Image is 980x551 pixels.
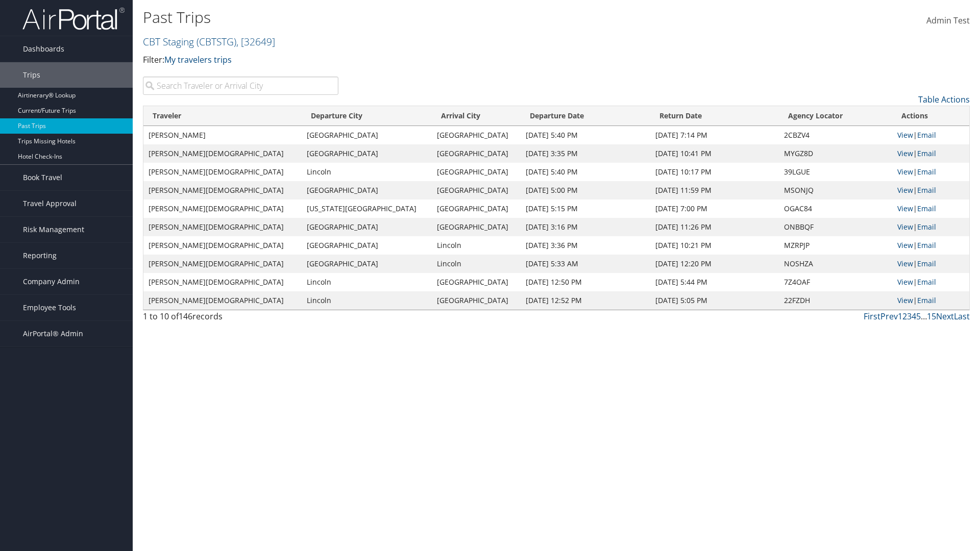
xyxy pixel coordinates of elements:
td: [PERSON_NAME][DEMOGRAPHIC_DATA] [143,144,302,163]
td: | [892,126,969,144]
td: [PERSON_NAME][DEMOGRAPHIC_DATA] [143,291,302,310]
td: [DATE] 10:17 PM [650,163,779,181]
td: [PERSON_NAME] [143,126,302,144]
th: Traveler: activate to sort column descending [143,106,302,126]
td: [DATE] 12:50 PM [521,273,650,291]
a: View [897,130,913,140]
td: [GEOGRAPHIC_DATA] [432,218,521,236]
a: Table Actions [918,94,970,105]
a: First [864,311,880,322]
th: Departure Date: activate to sort column ascending [521,106,650,126]
a: View [897,295,913,305]
a: View [897,259,913,268]
a: Email [917,167,936,177]
td: [PERSON_NAME][DEMOGRAPHIC_DATA] [143,199,302,218]
td: | [892,218,969,236]
a: View [897,240,913,250]
a: View [897,277,913,287]
td: [GEOGRAPHIC_DATA] [432,126,521,144]
td: [DATE] 11:26 PM [650,218,779,236]
a: Email [917,240,936,250]
a: 5 [916,311,921,322]
td: [PERSON_NAME][DEMOGRAPHIC_DATA] [143,218,302,236]
span: , [ 32649 ] [236,35,275,48]
td: 39LGUE [779,163,892,181]
a: Email [917,277,936,287]
td: | [892,273,969,291]
td: Lincoln [432,255,521,273]
td: [GEOGRAPHIC_DATA] [302,255,432,273]
td: [PERSON_NAME][DEMOGRAPHIC_DATA] [143,273,302,291]
span: Dashboards [23,36,64,62]
span: Book Travel [23,165,62,190]
td: [DATE] 5:00 PM [521,181,650,199]
td: [DATE] 12:20 PM [650,255,779,273]
a: Prev [880,311,898,322]
span: Reporting [23,243,57,268]
a: View [897,185,913,195]
a: View [897,167,913,177]
td: Lincoln [302,291,432,310]
td: [GEOGRAPHIC_DATA] [432,144,521,163]
span: Company Admin [23,269,80,294]
td: MZRPJP [779,236,892,255]
th: Return Date: activate to sort column ascending [650,106,779,126]
td: [GEOGRAPHIC_DATA] [302,144,432,163]
a: 2 [902,311,907,322]
th: Departure City: activate to sort column ascending [302,106,432,126]
td: [GEOGRAPHIC_DATA] [432,181,521,199]
td: [DATE] 3:36 PM [521,236,650,255]
td: | [892,236,969,255]
a: Email [917,222,936,232]
td: | [892,144,969,163]
td: OGAC84 [779,199,892,218]
a: Next [936,311,954,322]
a: Admin Test [926,5,970,37]
span: AirPortal® Admin [23,321,83,346]
a: Email [917,259,936,268]
img: airportal-logo.png [22,7,125,31]
td: | [892,255,969,273]
td: 22FZDH [779,291,892,310]
td: [DATE] 5:05 PM [650,291,779,310]
td: [GEOGRAPHIC_DATA] [302,218,432,236]
td: 2CBZV4 [779,126,892,144]
td: [DATE] 5:40 PM [521,126,650,144]
span: Risk Management [23,217,84,242]
td: | [892,181,969,199]
td: [PERSON_NAME][DEMOGRAPHIC_DATA] [143,181,302,199]
a: 1 [898,311,902,322]
th: Actions [892,106,969,126]
td: [GEOGRAPHIC_DATA] [302,236,432,255]
a: Email [917,185,936,195]
td: [DATE] 5:15 PM [521,199,650,218]
th: Arrival City: activate to sort column ascending [432,106,521,126]
td: Lincoln [302,163,432,181]
td: [DATE] 3:16 PM [521,218,650,236]
input: Search Traveler or Arrival City [143,77,338,95]
span: ( CBTSTG ) [197,35,236,48]
th: Agency Locator: activate to sort column ascending [779,106,892,126]
a: Email [917,130,936,140]
td: [DATE] 7:14 PM [650,126,779,144]
a: View [897,222,913,232]
td: NOSHZA [779,255,892,273]
td: [DATE] 7:00 PM [650,199,779,218]
td: [DATE] 10:41 PM [650,144,779,163]
td: [DATE] 5:33 AM [521,255,650,273]
td: [DATE] 10:21 PM [650,236,779,255]
span: … [921,311,927,322]
a: Last [954,311,970,322]
span: 146 [179,311,192,322]
td: | [892,291,969,310]
td: [DATE] 5:40 PM [521,163,650,181]
td: | [892,163,969,181]
a: My travelers trips [164,54,232,65]
td: [PERSON_NAME][DEMOGRAPHIC_DATA] [143,236,302,255]
td: [US_STATE][GEOGRAPHIC_DATA] [302,199,432,218]
p: Filter: [143,54,694,67]
td: ONBBQF [779,218,892,236]
td: [PERSON_NAME][DEMOGRAPHIC_DATA] [143,163,302,181]
td: MSONJQ [779,181,892,199]
td: [PERSON_NAME][DEMOGRAPHIC_DATA] [143,255,302,273]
